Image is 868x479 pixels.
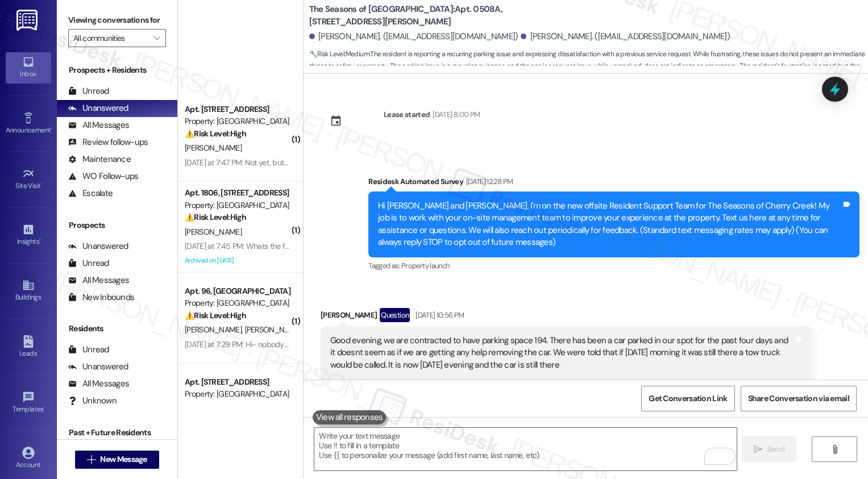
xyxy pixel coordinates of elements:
div: Past + Future Residents [57,427,177,439]
div: All Messages [68,119,129,131]
a: Inbox [6,52,51,83]
a: Insights • [6,220,51,251]
span: New Message [100,453,147,465]
div: Review follow-ups [68,136,148,148]
div: Prospects + Residents [57,64,177,76]
div: All Messages [68,274,129,286]
button: Send [742,436,797,462]
span: • [41,180,43,188]
a: Buildings [6,276,51,306]
div: Tagged as: [368,257,859,274]
div: Prospects [57,219,177,231]
div: Residents [57,323,177,335]
i:  [754,445,762,454]
label: Viewing conversations for [68,11,166,29]
a: Site Visit • [6,164,51,195]
div: Unread [68,85,109,97]
a: Templates • [6,388,51,418]
div: [PERSON_NAME] [321,308,812,326]
div: All Messages [68,378,129,390]
span: • [51,124,52,132]
div: [DATE] 8:00 PM [430,109,480,120]
div: [DATE] 12:28 PM [463,176,513,188]
span: Property launch [401,261,449,270]
span: • [39,236,41,244]
input: All communities [73,29,148,47]
i:  [87,455,95,464]
span: Send [767,443,784,455]
div: Lease started [384,109,430,120]
div: Unknown [68,395,117,407]
button: Share Conversation via email [741,386,857,411]
div: Residesk Automated Survey [368,176,859,191]
a: Leads [6,332,51,363]
div: Hi [PERSON_NAME] and [PERSON_NAME], I'm on the new offsite Resident Support Team for The Seasons ... [378,200,841,249]
div: Unread [68,257,109,269]
b: The Seasons of [GEOGRAPHIC_DATA]: Apt. 0508A, [STREET_ADDRESS][PERSON_NAME] [309,3,537,28]
div: WO Follow-ups [68,170,138,182]
div: Maintenance [68,153,131,165]
i:  [830,445,839,454]
strong: 🔧 Risk Level: Medium [309,49,369,59]
span: Get Conversation Link [649,393,727,405]
textarea: To enrich screen reader interactions, please activate Accessibility in Grammarly extension settings [314,428,737,470]
span: Share Conversation via email [748,393,849,405]
i:  [153,34,160,43]
div: Escalate [68,188,113,199]
a: Account [6,443,51,474]
div: Unanswered [68,102,128,114]
div: Question [380,308,410,322]
span: • [44,403,45,411]
div: New Inbounds [68,291,134,303]
div: Unread [68,344,109,356]
div: [PERSON_NAME]. ([EMAIL_ADDRESS][DOMAIN_NAME]) [309,31,518,43]
div: [PERSON_NAME]. ([EMAIL_ADDRESS][DOMAIN_NAME]) [521,31,730,43]
div: Unanswered [68,361,128,373]
div: [DATE] 10:56 PM [413,309,464,321]
span: : The resident is reporting a recurring parking issue and expressing dissatisfaction with a previ... [309,48,868,85]
img: ResiDesk Logo [16,10,40,31]
div: Good evening, we are contracted to have parking space 194. There has been a car parked in our spo... [330,335,794,408]
button: Get Conversation Link [641,386,734,411]
div: Unanswered [68,240,128,252]
button: New Message [75,451,159,469]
